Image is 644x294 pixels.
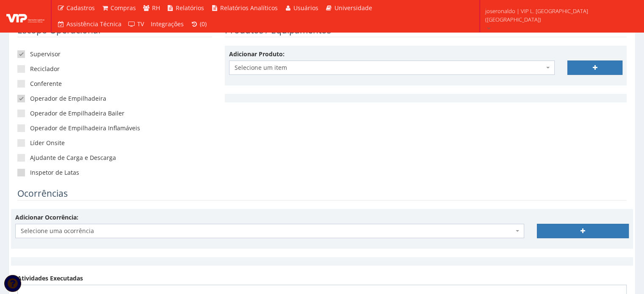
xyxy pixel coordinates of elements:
[17,274,83,283] label: Atividades Executadas
[66,4,95,12] span: Cadastros
[229,60,555,75] span: Selecione um item
[176,4,204,12] span: Relatórios
[293,4,318,12] span: Usuários
[15,224,524,238] span: Selecione uma ocorrência
[111,4,136,12] span: Compras
[17,94,212,103] label: Operador de Empilhadeira
[66,20,122,28] span: Assistência Técnica
[17,168,212,177] label: Inspetor de Latas
[200,20,207,28] span: (0)
[17,65,212,73] label: Reciclador
[151,20,184,28] span: Integrações
[17,154,212,162] label: Ajudante de Carga e Descarga
[17,109,212,118] label: Operador de Empilhadeira Bailer
[15,213,78,222] label: Adicionar Ocorrência:
[54,16,125,32] a: Assistência Técnica
[235,63,544,72] span: Selecione um item
[17,187,627,201] legend: Ocorrências
[17,139,212,147] label: Líder Onsite
[220,4,278,12] span: Relatórios Analíticos
[21,227,514,235] span: Selecione uma ocorrência
[6,10,44,22] img: logo
[334,4,372,12] span: Universidade
[147,16,187,32] a: Integrações
[17,124,212,132] label: Operador de Empilhadeira Inflamáveis
[187,16,210,32] a: (0)
[125,16,148,32] a: TV
[17,80,212,88] label: Conferente
[152,4,160,12] span: RH
[17,50,212,58] label: Supervisor
[229,50,285,58] label: Adicionar Produto:
[137,20,144,28] span: TV
[485,7,633,24] span: joseronaldo | VIP L. [GEOGRAPHIC_DATA] ([GEOGRAPHIC_DATA])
